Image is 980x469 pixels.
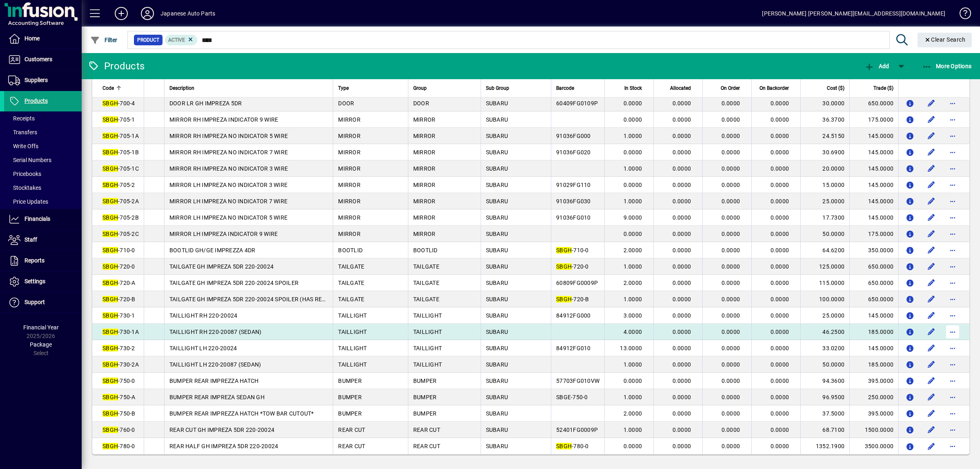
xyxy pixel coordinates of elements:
span: 0.0000 [673,198,691,204]
span: MIRROR LH IMPREZA INDICATOR 9 WIRE [169,231,278,237]
span: 0.0000 [673,116,691,123]
mat-chip: Activation Status: Active [165,35,198,45]
span: MIRROR [413,116,436,123]
span: 0.0000 [673,280,691,286]
button: More options [946,113,959,126]
span: Sub Group [486,84,509,93]
span: -720-B [102,296,136,302]
a: Support [4,292,82,313]
span: -700-4 [102,100,135,107]
span: SUBARU [486,133,508,139]
span: MIRROR [338,149,361,156]
div: Japanese Auto Parts [160,7,215,20]
span: 2.0000 [624,280,642,286]
span: 0.0000 [771,149,789,156]
span: 1.0000 [624,296,642,302]
span: SUBARU [486,182,508,188]
span: 0.0000 [673,165,691,172]
a: Serial Numbers [4,153,82,167]
span: Code [102,84,114,93]
div: Products [88,60,145,73]
span: 0.0000 [624,100,642,107]
td: 650.0000 [849,275,898,291]
span: DOOR [338,100,354,107]
div: On Backorder [757,84,796,93]
span: Description [169,84,194,93]
td: 145.0000 [849,307,898,324]
button: More options [946,146,959,159]
span: TAILLIGHT [338,312,367,319]
td: 185.0000 [849,324,898,340]
button: Edit [925,407,938,420]
div: Sub Group [486,84,546,93]
em: SBGH [556,263,572,270]
span: Product [137,36,159,44]
span: -720-A [102,280,136,286]
div: [PERSON_NAME] [PERSON_NAME][EMAIL_ADDRESS][DOMAIN_NAME] [762,7,945,20]
span: 0.0000 [722,116,740,123]
span: 0.0000 [673,263,691,270]
span: -720-B [556,296,589,302]
span: 0.0000 [771,198,789,204]
em: SBGH [102,296,118,302]
span: BOOTLID [413,247,438,253]
span: TAILLIGHT RH 220-20024 [169,312,238,319]
span: MIRROR [413,149,436,156]
span: TAILLIGHT [413,312,442,319]
button: More options [946,244,959,257]
span: TAILGATE GH IMPREZA 5DR 220-20024 SPOILER (HAS REPAIRS) [169,296,340,302]
span: 0.0000 [624,149,642,156]
button: Add [108,6,134,21]
td: 50.0000 [800,226,849,242]
span: More Options [922,63,972,69]
span: SUBARU [486,149,508,156]
span: -705-1B [102,149,139,156]
span: TAILGATE [413,263,439,270]
td: 145.0000 [849,193,898,209]
span: 91036FG030 [556,198,591,204]
a: Receipts [4,111,82,125]
span: -720-0 [556,263,589,270]
span: 0.0000 [771,214,789,221]
span: SUBARU [486,312,508,319]
span: MIRROR RH IMPREZA INDICATOR 9 WIRE [169,116,278,123]
span: 0.0000 [673,214,691,221]
button: Add [862,59,891,73]
span: Receipts [8,115,35,122]
em: SBGH [102,280,118,286]
span: Type [338,84,349,93]
a: Transfers [4,125,82,139]
span: MIRROR [413,214,436,221]
button: More options [946,342,959,355]
button: More options [946,325,959,338]
span: On Backorder [759,84,789,93]
div: Type [338,84,403,93]
span: SUBARU [486,198,508,204]
span: 0.0000 [722,312,740,319]
span: 0.0000 [771,165,789,172]
span: MIRROR RH IMPREZA NO INDICATOR 3 WIRE [169,165,288,172]
span: Pricebooks [8,171,41,177]
span: 0.0000 [722,182,740,188]
span: -705-1C [102,165,139,172]
span: 0.0000 [673,231,691,237]
div: Allocated [659,84,698,93]
span: 91036FG020 [556,149,591,156]
span: 0.0000 [771,116,789,123]
button: Filter [88,33,120,47]
button: Edit [925,244,938,257]
span: 1.0000 [624,165,642,172]
td: 125.0000 [800,258,849,275]
span: TAILGATE GH IMPREZA 5DR 220-20024 [169,263,274,270]
span: 0.0000 [722,165,740,172]
span: Suppliers [24,77,48,83]
em: SBGH [556,247,572,253]
em: SBGH [102,165,118,172]
span: TAILGATE GH IMPREZA 5DR 220-20024 SPOILER [169,280,298,286]
span: 9.0000 [624,214,642,221]
span: 0.0000 [673,247,691,253]
span: Clear Search [924,36,966,43]
button: More options [946,195,959,208]
span: MIRROR [338,165,361,172]
span: Group [413,84,427,93]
